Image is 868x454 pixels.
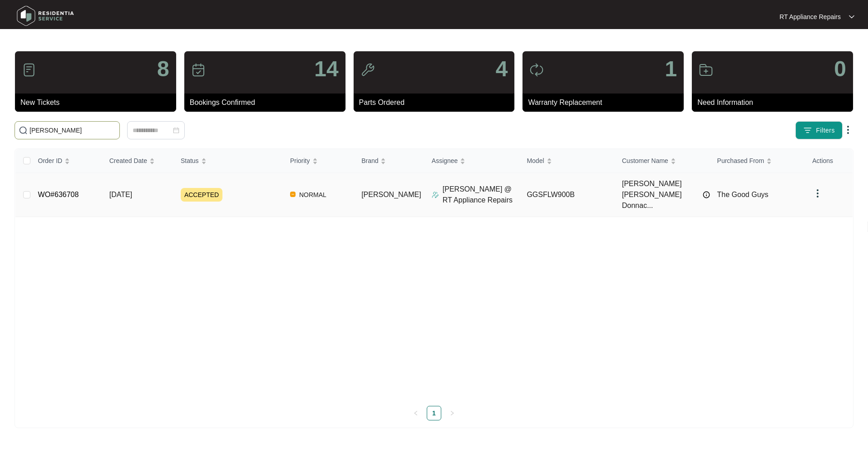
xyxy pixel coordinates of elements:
span: Filters [816,126,835,135]
th: Purchased From [710,149,805,173]
span: Brand [361,156,378,166]
img: icon [191,63,206,77]
button: filter iconFilters [795,121,843,139]
span: The Good Guys [717,191,769,198]
img: dropdown arrow [849,15,854,19]
th: Customer Name [615,149,710,173]
img: Assigner Icon [432,191,439,198]
img: search-icon [19,126,28,135]
li: Previous Page [409,406,423,420]
td: GGSFLW900B [519,173,615,217]
th: Assignee [424,149,520,173]
p: Bookings Confirmed [190,97,345,108]
span: Status [181,156,199,166]
li: 1 [427,406,441,420]
p: 4 [496,58,508,80]
input: Search by Order Id, Assignee Name, Customer Name, Brand and Model [30,125,116,135]
p: New Tickets [20,97,176,108]
th: Status [173,149,283,173]
p: 0 [834,58,846,80]
img: dropdown arrow [843,124,853,135]
th: Priority [283,149,354,173]
p: Need Information [697,97,853,108]
button: left [409,406,423,420]
img: Vercel Logo [290,192,296,197]
p: 14 [314,58,338,80]
th: Actions [805,149,853,173]
span: ACCEPTED [181,188,222,202]
span: NORMAL [296,189,330,200]
a: 1 [427,406,441,420]
span: Order ID [38,156,63,166]
p: Parts Ordered [359,97,515,108]
img: icon [22,63,36,77]
span: Model [527,156,544,166]
span: Priority [290,156,310,166]
p: 8 [157,58,169,80]
a: WO#636708 [38,191,79,198]
span: Customer Name [622,156,668,166]
img: dropdown arrow [812,188,823,199]
img: filter icon [803,126,812,135]
span: [DATE] [109,191,132,198]
p: 1 [665,58,677,80]
th: Model [519,149,615,173]
th: Order ID [31,149,102,173]
img: icon [360,63,375,77]
span: Created Date [109,156,147,166]
span: left [413,410,419,416]
span: [PERSON_NAME] [361,191,421,198]
span: Assignee [432,156,458,166]
img: icon [529,63,544,77]
th: Brand [354,149,424,173]
p: Warranty Replacement [528,97,684,108]
span: Purchased From [717,156,764,166]
button: right [445,406,459,420]
img: icon [699,63,713,77]
p: [PERSON_NAME] @ RT Appliance Repairs [443,184,520,206]
span: right [449,410,455,416]
img: residentia service logo [14,2,77,30]
p: RT Appliance Repairs [779,12,841,21]
li: Next Page [445,406,459,420]
img: Info icon [703,191,710,198]
span: [PERSON_NAME] [PERSON_NAME] Donnac... [622,178,698,211]
th: Created Date [102,149,173,173]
